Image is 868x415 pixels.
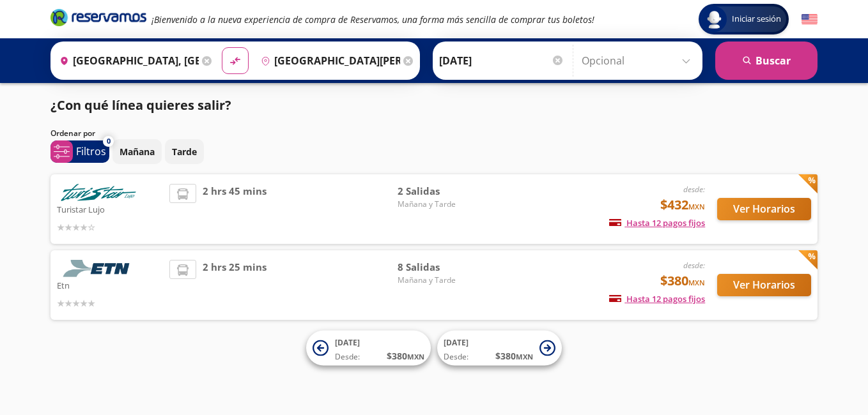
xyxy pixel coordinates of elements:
p: Etn [57,277,163,292]
span: Hasta 12 pagos fijos [609,293,705,305]
small: MXN [407,352,424,361]
span: Desde: [335,351,360,363]
span: $ 380 [495,349,533,363]
button: 0Filtros [50,140,109,163]
button: Mañana [112,139,162,164]
span: Iniciar sesión [727,13,786,26]
em: ¡Bienvenido a la nueva experiencia de compra de Reservamos, una forma más sencilla de comprar tus... [151,13,594,26]
span: [DATE] [444,337,469,348]
p: Tarde [172,145,197,158]
span: $ 380 [387,349,424,363]
p: Turistar Lujo [57,201,163,216]
img: Etn [57,260,140,277]
a: Brand Logo [50,8,146,31]
em: desde: [683,260,705,271]
span: Mañana y Tarde [398,199,487,210]
small: MXN [516,352,533,361]
p: ¿Con qué línea quieres salir? [50,96,231,115]
span: Desde: [444,351,469,363]
span: 0 [107,136,111,147]
span: $432 [660,195,705,215]
input: Elegir Fecha [439,45,564,77]
span: 2 hrs 45 mins [203,184,267,234]
p: Mañana [120,145,155,158]
em: desde: [683,184,705,195]
p: Ordenar por [50,128,95,139]
button: [DATE]Desde:$380MXN [437,331,562,366]
span: $380 [660,271,705,290]
span: 2 hrs 25 mins [203,260,267,310]
img: Turistar Lujo [57,184,140,201]
button: Ver Horarios [717,198,811,220]
span: 2 Salidas [398,184,487,199]
span: Mañana y Tarde [398,275,487,286]
small: MXN [688,278,705,287]
small: MXN [688,202,705,211]
button: Tarde [165,139,204,164]
button: [DATE]Desde:$380MXN [306,331,431,366]
input: Buscar Destino [256,45,400,77]
span: [DATE] [335,337,360,348]
p: Filtros [76,144,106,159]
input: Opcional [582,45,696,77]
input: Buscar Origen [54,45,199,77]
span: 8 Salidas [398,260,487,275]
i: Brand Logo [50,8,146,27]
button: Ver Horarios [717,274,811,296]
span: Hasta 12 pagos fijos [609,217,705,229]
button: Buscar [715,41,818,80]
button: English [802,11,818,27]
